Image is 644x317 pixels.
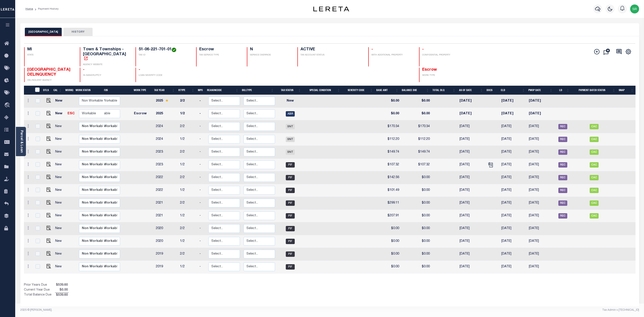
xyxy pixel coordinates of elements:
a: REC [558,163,567,166]
td: [DATE] [500,108,527,120]
td: [DATE] [527,171,555,184]
td: $112.20 [375,133,401,146]
td: - [198,133,207,146]
td: 2/2 [178,171,198,184]
th: Work Type [132,86,153,95]
p: WORK TYPE [422,74,469,77]
td: [DATE] [458,248,485,261]
p: STATE [27,53,74,57]
span: PIF [286,200,295,206]
td: 2/2 [178,120,198,133]
th: Payment Batch Status: activate to sort column ascending [571,86,617,95]
span: - [139,68,140,72]
td: 2025 [154,95,178,108]
td: [DATE] [500,146,527,159]
td: New [53,197,66,210]
span: CAC [590,137,599,142]
span: SNT [286,124,295,129]
td: $0.00 [401,222,432,235]
p: TAX ID [139,53,191,57]
a: CAC [590,151,599,154]
td: $0.00 [401,197,432,210]
p: SERVICE OVERRIDE [250,53,292,57]
h4: 51-06-221-701-01 [139,47,191,52]
td: [DATE] [458,95,485,108]
th: Severity Code: activate to sort column ascending [342,86,375,95]
td: - [198,222,207,235]
td: $0.00 [375,108,401,120]
h4: Escrow [199,47,241,52]
td: $207.91 [375,210,401,222]
th: As of Date: activate to sort column ascending [457,86,485,95]
td: 2019 [154,261,178,273]
td: - [198,261,207,273]
td: $0.00 [401,95,432,108]
td: [DATE] [500,171,527,184]
td: [DATE] [458,120,485,133]
a: REC [558,138,567,141]
div: 2025 © [PERSON_NAME]. [17,308,330,312]
a: REC [558,125,567,128]
td: 2024 [154,120,178,133]
th: Work Status [91,86,132,95]
td: $170.34 [375,120,401,133]
h4: N [250,47,292,52]
img: logo-dark.svg [313,6,349,11]
td: 1/2 [178,184,198,197]
img: svg+xml;base64,PHN2ZyB4bWxucz0iaHR0cDovL3d3dy53My5vcmcvMjAwMC9zdmciIHBvaW50ZXItZXZlbnRzPSJub25lIi... [630,4,639,13]
td: 1/2 [178,235,198,248]
td: - [198,171,207,184]
td: New [53,222,66,235]
td: 2023 [154,159,178,171]
td: [DATE] [527,184,555,197]
td: 1/2 [178,210,198,222]
td: $0.00 [375,261,401,273]
td: Escrow [132,108,154,120]
td: [DATE] [458,235,485,248]
td: $0.00 [401,171,432,184]
th: BillType: activate to sort column ascending [240,86,275,95]
td: [DATE] [500,95,527,108]
td: 2/2 [178,248,198,261]
p: DELINQUENT AGENCY [27,79,74,82]
span: PIF [286,251,295,257]
i: travel_explore [4,102,11,108]
td: - [198,235,207,248]
td: 1/2 [178,133,198,146]
span: - [83,68,85,72]
td: $149.74 [375,146,401,159]
td: $142.56 [375,171,401,184]
td: Current Year Due [24,288,55,293]
span: CAC [590,200,599,206]
td: $107.32 [375,159,401,171]
th: WorkQ [64,86,74,95]
td: [DATE] [458,133,485,146]
span: REC [558,188,567,193]
td: New [53,210,66,222]
a: CAC [590,189,599,192]
th: &nbsp; [32,86,42,95]
td: New [53,108,66,120]
td: $0.00 [375,95,401,108]
span: PIF [286,175,295,180]
span: REC [558,162,567,168]
td: New [53,248,66,261]
p: LOAN SEVERITY CODE [139,74,191,77]
p: AGENCY WEBSITE [83,63,130,66]
td: New [53,133,66,146]
a: CAC [590,163,599,166]
td: [DATE] [527,210,555,222]
span: $0.00 [55,288,69,293]
h4: ACTIVE [301,47,363,52]
span: CAC [590,213,599,219]
td: $299.11 [375,197,401,210]
span: [GEOGRAPHIC_DATA] DELINQUENCY [27,68,70,77]
td: 1/2 [178,261,198,273]
td: [DATE] [500,159,527,171]
td: [DATE] [500,133,527,146]
td: 1/2 [178,159,198,171]
td: - [198,120,207,133]
td: 2019 [154,248,178,261]
td: [DATE] [500,261,527,273]
td: New [53,146,66,159]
